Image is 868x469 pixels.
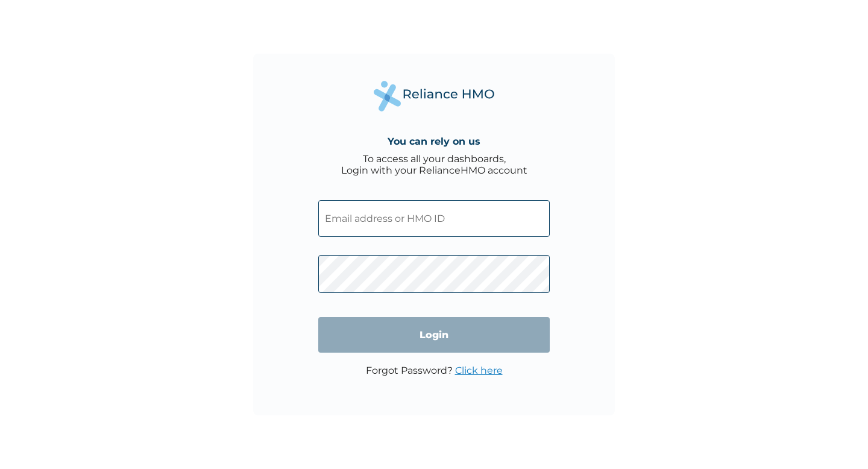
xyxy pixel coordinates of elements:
img: Reliance Health's Logo [374,81,494,112]
a: Click here [455,365,503,376]
p: Forgot Password? [366,365,503,376]
div: To access all your dashboards, Login with your RelianceHMO account [341,153,527,176]
h4: You can rely on us [388,136,480,147]
input: Email address or HMO ID [318,200,550,237]
input: Login [318,317,550,353]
